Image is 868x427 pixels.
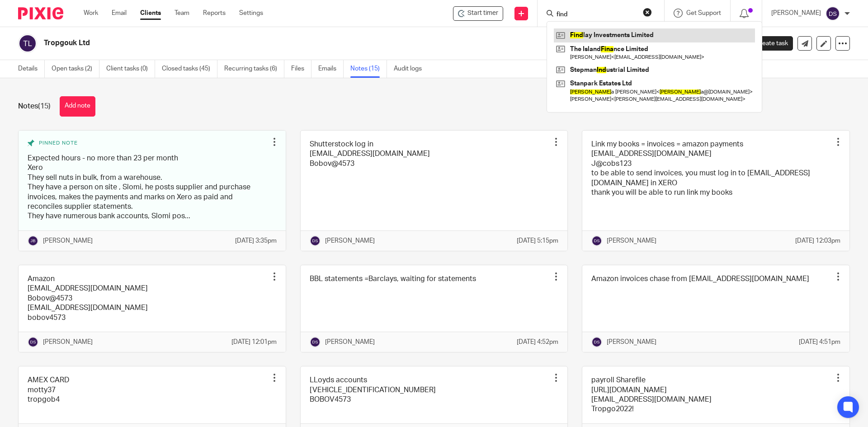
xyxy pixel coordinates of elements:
p: [DATE] 4:52pm [517,338,558,347]
h2: Tropgouk Ltd [44,38,590,48]
img: svg%3E [591,235,602,246]
a: Create task [741,36,793,51]
input: Search [556,11,637,19]
a: Closed tasks (45) [162,60,217,78]
p: [DATE] 3:35pm [235,236,277,245]
a: Audit logs [394,60,429,78]
p: [PERSON_NAME] [325,338,375,347]
p: [DATE] 4:51pm [799,338,840,347]
a: Recurring tasks (6) [224,60,284,78]
p: [PERSON_NAME] [43,338,93,347]
p: [DATE] 12:03pm [795,236,840,245]
a: Clients [140,9,161,18]
p: [DATE] 5:15pm [517,236,558,245]
p: [PERSON_NAME] [607,236,656,245]
img: svg%3E [18,34,37,53]
img: svg%3E [28,235,38,246]
a: Work [84,9,98,18]
img: svg%3E [310,235,321,246]
span: Get Support [686,10,721,16]
button: Clear [643,8,652,17]
img: svg%3E [591,337,602,347]
img: Pixie [18,7,63,19]
p: [PERSON_NAME] [607,338,656,347]
a: Open tasks (2) [52,60,99,78]
span: Start timer [467,9,498,18]
p: [PERSON_NAME] [325,236,375,245]
span: (15) [38,103,51,110]
a: Settings [239,9,263,18]
img: svg%3E [826,6,840,21]
a: Email [112,9,127,18]
p: [PERSON_NAME] [43,236,93,245]
a: Files [291,60,311,78]
a: Reports [203,9,226,18]
p: [DATE] 12:01pm [231,338,277,347]
a: Client tasks (0) [106,60,155,78]
a: Notes (15) [350,60,387,78]
a: Team [175,9,189,18]
img: svg%3E [28,337,38,347]
div: Tropgouk Ltd [453,6,503,21]
h1: Notes [18,102,51,111]
img: svg%3E [310,337,321,347]
div: Pinned note [28,140,268,147]
p: [PERSON_NAME] [771,9,821,18]
a: Emails [318,60,344,78]
a: Details [18,60,45,78]
button: Add note [60,96,95,117]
